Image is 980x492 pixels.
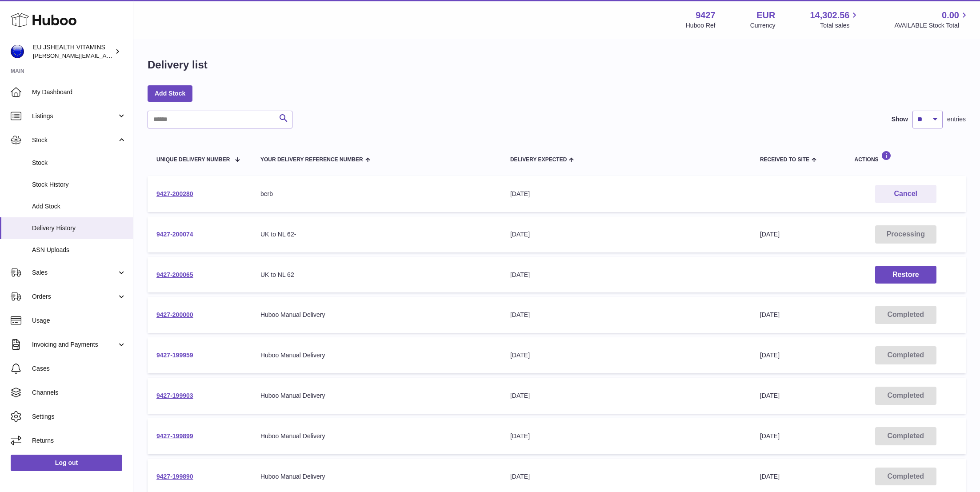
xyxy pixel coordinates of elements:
a: 9427-199903 [156,392,193,399]
span: [DATE] [760,392,780,399]
span: Usage [32,316,126,325]
a: 9427-200280 [156,190,193,197]
span: Stock [32,159,126,167]
img: laura@jessicasepel.com [11,45,24,58]
a: 9427-199959 [156,352,193,359]
h1: Delivery list [148,58,208,72]
div: [DATE] [510,271,742,279]
span: [DATE] [760,311,780,318]
span: Add Stock [32,202,126,211]
a: 9427-199890 [156,473,193,480]
a: Log out [11,455,122,471]
span: Orders [32,292,117,301]
button: Restore [875,266,936,284]
span: 0.00 [942,9,959,21]
button: Cancel [875,185,936,203]
div: UK to NL 62 [260,271,492,279]
div: [DATE] [510,432,742,440]
span: [DATE] [760,231,780,238]
label: Show [892,115,908,124]
span: [PERSON_NAME][EMAIL_ADDRESS][DOMAIN_NAME] [33,52,178,59]
div: UK to NL 62- [260,230,492,239]
div: Huboo Manual Delivery [260,351,492,360]
div: Huboo Manual Delivery [260,392,492,400]
div: [DATE] [510,230,742,239]
span: Stock History [32,180,126,189]
a: 9427-200065 [156,271,193,278]
strong: EUR [756,9,775,21]
span: [DATE] [760,432,780,440]
div: Huboo Manual Delivery [260,432,492,440]
span: My Dashboard [32,88,126,96]
div: EU JSHEALTH VITAMINS [33,43,113,60]
span: [DATE] [760,352,780,359]
div: Actions [855,151,957,163]
div: berb [260,190,492,198]
span: entries [947,115,966,124]
a: 9427-199899 [156,432,193,440]
a: Add Stock [148,85,192,101]
span: Sales [32,268,117,277]
span: Cases [32,364,126,373]
a: 9427-200074 [156,231,193,238]
span: Returns [32,436,126,445]
span: Delivery History [32,224,126,232]
span: Channels [32,388,126,397]
span: Received to Site [760,157,809,163]
div: [DATE] [510,190,742,198]
div: Huboo Manual Delivery [260,311,492,319]
span: Total sales [820,21,860,30]
span: Stock [32,136,117,144]
span: Settings [32,412,126,421]
div: [DATE] [510,311,742,319]
a: 14,302.56 Total sales [810,9,860,30]
div: [DATE] [510,351,742,360]
span: [DATE] [760,473,780,480]
span: ASN Uploads [32,246,126,254]
span: Invoicing and Payments [32,340,117,349]
div: Huboo Manual Delivery [260,472,492,481]
div: [DATE] [510,472,742,481]
a: 9427-200000 [156,311,193,318]
span: AVAILABLE Stock Total [894,21,969,30]
span: 14,302.56 [810,9,849,21]
div: Huboo Ref [686,21,716,30]
div: Currency [750,21,776,30]
a: 0.00 AVAILABLE Stock Total [894,9,969,30]
span: Your Delivery Reference Number [260,157,363,163]
span: Unique Delivery Number [156,157,230,163]
div: [DATE] [510,392,742,400]
span: Listings [32,112,117,120]
strong: 9427 [696,9,716,21]
span: Delivery Expected [510,157,567,163]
